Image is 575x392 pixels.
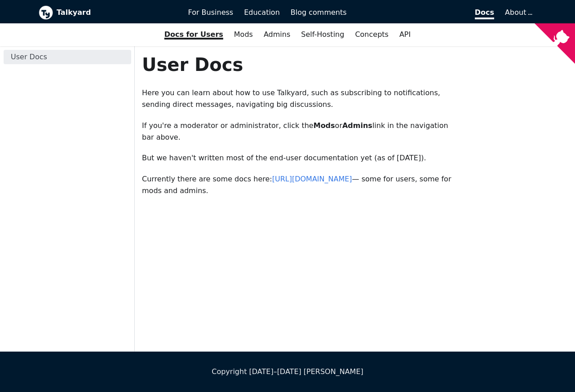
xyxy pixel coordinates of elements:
p: Here you can learn about how to use Talkyard, such as subscribing to notifications, sending direc... [142,87,458,111]
a: [URL][DOMAIN_NAME] [272,175,352,183]
p: But we haven't written most of the end-user documentation yet (as of [DATE]). [142,152,458,164]
a: Blog comments [285,5,352,20]
a: About [505,8,531,17]
a: For Business [183,5,239,20]
p: Currently there are some docs here: — some for users, some for mods and admins. [142,173,458,197]
span: Docs [475,8,494,19]
p: If you're a moderator or administrator, click the or link in the navigation bar above. [142,120,458,144]
a: API [394,27,416,42]
a: Self-Hosting [296,27,349,42]
a: Docs [352,5,500,20]
img: Talkyard logo [39,5,53,20]
a: User Docs [4,50,131,64]
a: Admins [258,27,296,42]
span: For Business [188,8,234,17]
h1: User Docs [142,53,458,76]
a: Concepts [349,27,394,42]
strong: Admins [342,121,372,130]
a: Docs for Users [159,27,229,42]
b: Talkyard [57,7,176,18]
a: Mods [229,27,258,42]
div: Copyright [DATE]–[DATE] [PERSON_NAME] [39,366,536,378]
a: Talkyard logoTalkyard [39,5,176,20]
strong: Mods [314,121,335,130]
span: Blog comments [291,8,347,17]
span: Education [244,8,280,17]
a: Education [239,5,285,20]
